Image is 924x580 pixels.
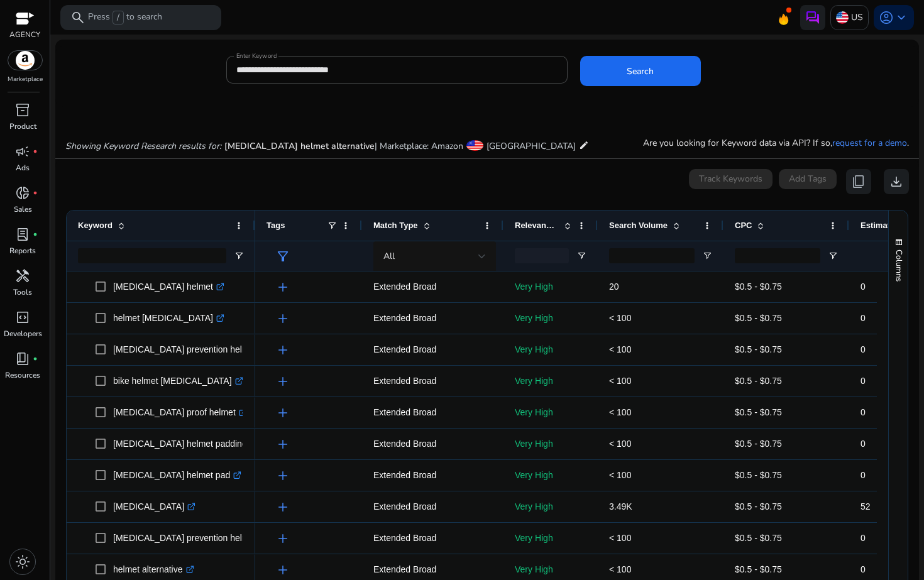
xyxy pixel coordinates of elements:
[609,501,632,512] span: 3.49K
[113,368,243,394] p: bike helmet [MEDICAL_DATA]
[373,368,492,394] p: Extended Broad
[275,531,290,546] span: add
[879,10,894,25] span: account_circle
[70,10,85,25] span: search
[609,221,668,230] span: Search Volume
[609,439,631,449] span: < 100
[33,232,38,237] span: fiber_manual_record
[373,221,418,230] span: Match Type
[373,525,492,551] p: Extended Broad
[15,102,30,118] span: inventory_2
[735,501,782,512] span: $0.5 - $0.75
[15,554,30,569] span: light_mode
[735,564,782,574] span: $0.5 - $0.75
[515,494,586,520] p: Very High
[15,144,30,159] span: campaign
[735,248,820,263] input: CPC Filter Input
[515,525,586,551] p: Very High
[383,250,395,262] span: All
[113,462,241,488] p: [MEDICAL_DATA] helmet pad
[735,221,752,230] span: CPC
[579,138,589,153] mat-icon: edit
[9,29,40,40] p: AGENCY
[735,470,782,480] span: $0.5 - $0.75
[113,337,268,363] p: [MEDICAL_DATA] prevention helmet
[889,174,904,189] span: download
[861,501,871,512] span: 52
[861,407,866,417] span: 0
[515,274,586,300] p: Very High
[515,368,586,394] p: Very High
[735,407,782,417] span: $0.5 - $0.75
[375,140,463,152] span: | Marketplace: Amazon
[515,337,586,363] p: Very High
[851,6,863,28] p: US
[267,221,285,230] span: Tags
[515,221,559,230] span: Relevance Score
[832,137,907,149] a: request for a demo
[234,251,244,261] button: Open Filter Menu
[515,462,586,488] p: Very High
[373,305,492,331] p: Extended Broad
[33,190,38,195] span: fiber_manual_record
[9,245,36,256] p: Reports
[735,344,782,354] span: $0.5 - $0.75
[627,65,654,78] span: Search
[576,251,586,261] button: Open Filter Menu
[15,185,30,200] span: donut_small
[609,564,631,574] span: < 100
[113,525,287,551] p: [MEDICAL_DATA] prevention helmet liner
[275,500,290,515] span: add
[15,351,30,366] span: book_4
[609,376,631,386] span: < 100
[113,431,258,457] p: [MEDICAL_DATA] helmet padding
[373,431,492,457] p: Extended Broad
[580,56,701,86] button: Search
[5,369,40,381] p: Resources
[861,564,866,574] span: 0
[861,470,866,480] span: 0
[4,328,42,339] p: Developers
[735,533,782,543] span: $0.5 - $0.75
[735,376,782,386] span: $0.5 - $0.75
[275,374,290,389] span: add
[15,310,30,325] span: code_blocks
[275,437,290,452] span: add
[609,470,631,480] span: < 100
[828,251,838,261] button: Open Filter Menu
[373,462,492,488] p: Extended Broad
[224,140,375,152] span: [MEDICAL_DATA] helmet alternative
[8,75,43,84] p: Marketplace
[609,407,631,417] span: < 100
[275,468,290,483] span: add
[861,344,866,354] span: 0
[373,400,492,425] p: Extended Broad
[113,400,247,425] p: [MEDICAL_DATA] proof helmet
[735,313,782,323] span: $0.5 - $0.75
[515,400,586,425] p: Very High
[275,311,290,326] span: add
[609,313,631,323] span: < 100
[609,248,695,263] input: Search Volume Filter Input
[9,121,36,132] p: Product
[702,251,712,261] button: Open Filter Menu
[113,494,195,520] p: [MEDICAL_DATA]
[894,10,909,25] span: keyboard_arrow_down
[15,268,30,283] span: handyman
[373,494,492,520] p: Extended Broad
[275,280,290,295] span: add
[8,51,42,70] img: amazon.svg
[14,204,32,215] p: Sales
[33,356,38,361] span: fiber_manual_record
[13,287,32,298] p: Tools
[515,431,586,457] p: Very High
[373,337,492,363] p: Extended Broad
[373,274,492,300] p: Extended Broad
[113,274,224,300] p: [MEDICAL_DATA] helmet
[861,533,866,543] span: 0
[78,221,113,230] span: Keyword
[275,249,290,264] span: filter_alt
[275,405,290,420] span: add
[113,11,124,25] span: /
[236,52,277,60] mat-label: Enter Keyword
